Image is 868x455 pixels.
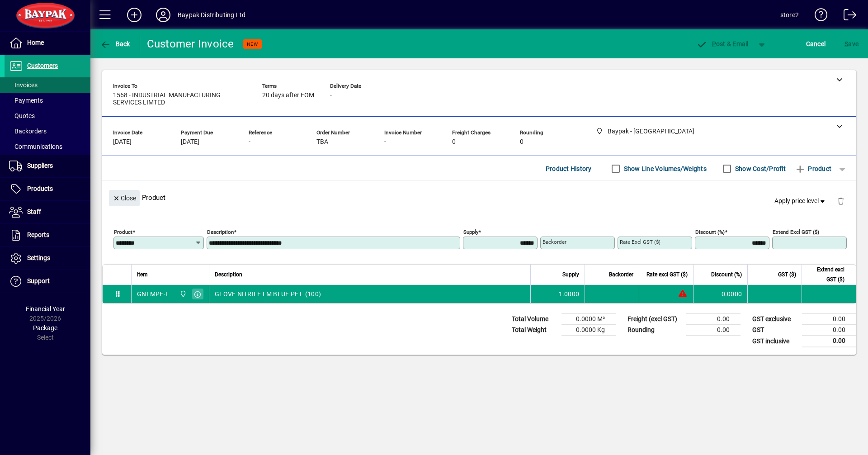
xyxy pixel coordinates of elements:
[207,229,234,235] mat-label: Description
[5,201,90,223] a: Staff
[27,277,50,284] span: Support
[330,92,332,99] span: -
[247,41,258,47] span: NEW
[807,265,844,284] span: Extend excl GST ($)
[9,81,38,89] span: Invoices
[5,224,90,246] a: Reports
[249,138,250,146] span: -
[562,270,579,280] span: Supply
[609,270,633,280] span: Backorder
[507,325,561,336] td: Total Weight
[262,92,314,99] span: 20 days after EOM
[748,336,802,347] td: GST inclusive
[177,289,188,299] span: Baypak - Onekawa
[120,7,149,23] button: Add
[90,36,140,52] app-page-header-button: Back
[137,289,169,299] div: GNLMPF-L
[5,108,90,123] a: Quotes
[802,325,856,336] td: 0.00
[5,123,90,139] a: Backorders
[771,193,830,209] button: Apply price level
[5,32,90,54] a: Home
[9,128,47,135] span: Backorders
[842,36,861,52] button: Save
[830,190,852,212] button: Delete
[774,196,827,206] span: Apply price level
[9,112,35,119] span: Quotes
[808,2,828,31] a: Knowledge Base
[27,208,41,215] span: Staff
[27,254,50,261] span: Settings
[27,231,49,238] span: Reports
[748,325,802,336] td: GST
[686,314,741,325] td: 0.00
[542,239,566,245] mat-label: Backorder
[844,37,859,51] span: ave
[113,92,249,106] span: 1568 - INDUSTRIAL MANUFACTURING SERVICES LIMTED
[215,289,321,299] span: GLOVE NITRILE LM BLUE PF L (100)
[520,138,524,146] span: 0
[623,325,686,336] td: Rounding
[844,40,848,47] span: S
[837,2,857,31] a: Logout
[561,314,616,325] td: 0.0000 M³
[622,164,707,173] label: Show Line Volumes/Weights
[178,8,245,22] div: Baypak Distributing Ltd
[27,62,58,69] span: Customers
[5,178,90,200] a: Products
[748,314,802,325] td: GST exclusive
[107,194,142,202] app-page-header-button: Close
[712,40,716,47] span: P
[693,285,747,303] td: 0.0000
[686,325,741,336] td: 0.00
[542,161,595,177] button: Product History
[113,138,132,146] span: [DATE]
[695,229,725,235] mat-label: Discount (%)
[5,139,90,154] a: Communications
[804,36,828,52] button: Cancel
[780,8,799,22] div: store2
[9,97,43,104] span: Payments
[109,190,140,206] button: Close
[149,7,178,23] button: Profile
[802,336,856,347] td: 0.00
[27,185,53,192] span: Products
[5,93,90,108] a: Payments
[778,270,796,280] span: GST ($)
[102,181,856,214] div: Product
[98,36,132,52] button: Back
[830,197,852,205] app-page-header-button: Delete
[100,40,130,47] span: Back
[33,324,57,332] span: Package
[559,289,580,299] span: 1.0000
[27,39,44,46] span: Home
[773,229,819,235] mat-label: Extend excl GST ($)
[316,138,328,146] span: TBA
[9,143,62,150] span: Communications
[696,40,749,47] span: ost & Email
[646,270,688,280] span: Rate excl GST ($)
[5,270,90,293] a: Support
[27,162,53,169] span: Suppliers
[114,229,132,235] mat-label: Product
[802,314,856,325] td: 0.00
[623,314,686,325] td: Freight (excl GST)
[181,138,199,146] span: [DATE]
[733,164,786,173] label: Show Cost/Profit
[147,37,234,51] div: Customer Invoice
[215,270,242,280] span: Description
[113,191,136,206] span: Close
[711,270,742,280] span: Discount (%)
[806,37,826,51] span: Cancel
[507,314,561,325] td: Total Volume
[5,77,90,93] a: Invoices
[463,229,478,235] mat-label: Supply
[546,161,592,176] span: Product History
[137,270,148,280] span: Item
[452,138,456,146] span: 0
[561,325,616,336] td: 0.0000 Kg
[790,161,836,177] button: Product
[620,239,660,245] mat-label: Rate excl GST ($)
[384,138,386,146] span: -
[5,155,90,177] a: Suppliers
